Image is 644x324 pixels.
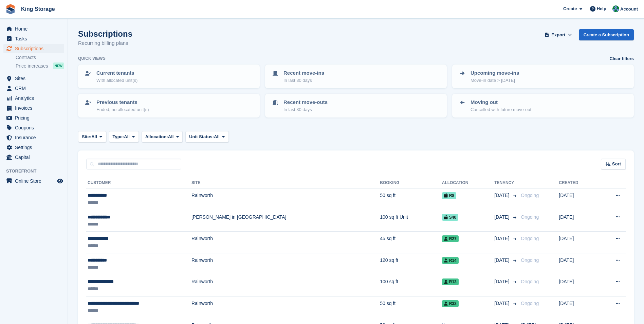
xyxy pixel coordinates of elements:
[78,55,106,61] h6: Quick views
[494,214,511,221] span: [DATE]
[442,178,494,188] th: Allocation
[597,5,606,12] span: Help
[494,235,511,242] span: [DATE]
[612,5,619,12] img: John King
[56,177,64,185] a: Preview store
[612,161,621,167] span: Sort
[191,178,380,188] th: Site
[3,143,64,152] a: menu
[96,106,149,113] p: Ended, no allocated unit(s)
[471,77,519,84] p: Move-in date > [DATE]
[15,103,56,113] span: Invoices
[15,143,56,152] span: Settings
[15,93,56,103] span: Analytics
[3,133,64,142] a: menu
[15,74,56,83] span: Sites
[3,103,64,113] a: menu
[16,54,64,61] a: Contracts
[191,296,380,318] td: Rainworth
[5,4,16,14] img: stora-icon-8386f47178a22dfd0bd8f6a31ec36ba5ce8667c1dd55bd0f319d3a0aa187defe.svg
[380,275,442,296] td: 100 sq ft
[559,232,597,253] td: [DATE]
[214,133,220,140] span: All
[109,131,139,142] button: Type: All
[494,300,511,307] span: [DATE]
[3,84,64,93] a: menu
[78,29,132,38] h1: Subscriptions
[559,296,597,318] td: [DATE]
[168,133,174,140] span: All
[380,210,442,232] td: 100 sq ft Unit
[521,301,539,306] span: Ongoing
[442,192,456,199] span: R8
[620,6,638,13] span: Account
[559,253,597,275] td: [DATE]
[453,65,633,88] a: Upcoming move-ins Move-in date > [DATE]
[15,113,56,123] span: Pricing
[380,232,442,253] td: 45 sq ft
[16,62,64,70] a: Price increases NEW
[471,106,531,113] p: Cancelled with future move-out
[559,188,597,210] td: [DATE]
[3,152,64,162] a: menu
[91,133,97,140] span: All
[3,176,64,186] a: menu
[551,32,565,38] span: Export
[113,133,124,140] span: Type:
[559,178,597,188] th: Created
[15,24,56,34] span: Home
[494,178,518,188] th: Tenancy
[185,131,228,142] button: Unit Status: All
[3,44,64,53] a: menu
[16,63,48,69] span: Price increases
[18,3,58,15] a: King Storage
[521,236,539,241] span: Ongoing
[79,94,259,117] a: Previous tenants Ended, no allocated unit(s)
[191,232,380,253] td: Rainworth
[471,98,531,106] p: Moving out
[96,69,137,77] p: Current tenants
[559,275,597,296] td: [DATE]
[494,257,511,264] span: [DATE]
[86,178,191,188] th: Customer
[283,69,324,77] p: Recent move-ins
[283,106,328,113] p: In last 30 days
[494,192,511,199] span: [DATE]
[266,94,446,117] a: Recent move-outs In last 30 days
[521,214,539,220] span: Ongoing
[3,34,64,43] a: menu
[6,168,68,175] span: Storefront
[96,98,149,106] p: Previous tenants
[3,24,64,34] a: menu
[15,152,56,162] span: Capital
[380,296,442,318] td: 50 sq ft
[442,257,459,264] span: R14
[283,77,324,84] p: In last 30 days
[78,39,132,47] p: Recurring billing plans
[189,133,214,140] span: Unit Status:
[191,275,380,296] td: Rainworth
[79,65,259,88] a: Current tenants With allocated unit(s)
[15,44,56,53] span: Subscriptions
[544,29,573,40] button: Export
[3,123,64,132] a: menu
[191,210,380,232] td: [PERSON_NAME] in [GEOGRAPHIC_DATA]
[609,55,634,62] a: Clear filters
[15,34,56,43] span: Tasks
[15,123,56,132] span: Coupons
[145,133,168,140] span: Allocation:
[380,253,442,275] td: 120 sq ft
[3,113,64,123] a: menu
[124,133,130,140] span: All
[442,300,459,307] span: R32
[521,257,539,263] span: Ongoing
[442,278,459,285] span: R13
[442,235,459,242] span: R27
[3,74,64,83] a: menu
[494,278,511,285] span: [DATE]
[559,210,597,232] td: [DATE]
[191,188,380,210] td: Rainworth
[96,77,137,84] p: With allocated unit(s)
[453,94,633,117] a: Moving out Cancelled with future move-out
[283,98,328,106] p: Recent move-outs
